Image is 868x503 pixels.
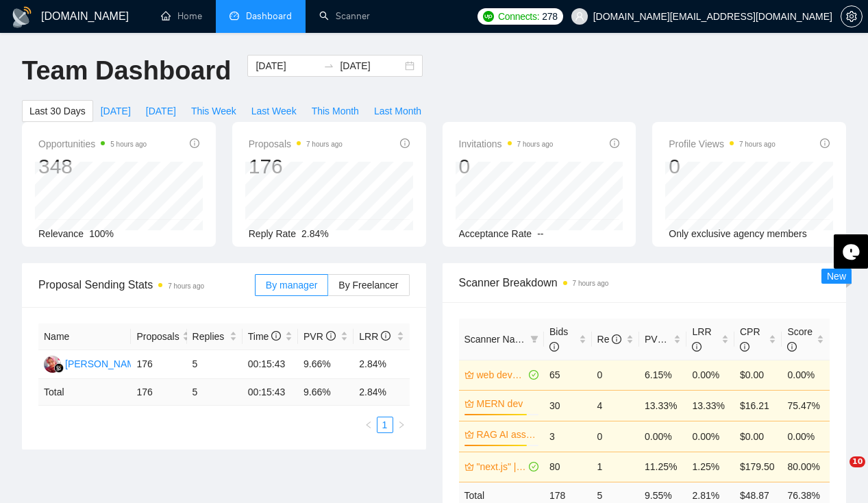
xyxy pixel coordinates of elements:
span: check-circle [529,462,538,471]
span: info-circle [381,331,390,341]
span: filter [530,335,538,343]
span: Time [248,331,281,342]
span: CPR [740,326,760,352]
td: 75.47% [782,390,830,421]
div: [PERSON_NAME] [65,356,144,371]
span: info-circle [692,342,702,352]
td: 2.84% [354,350,409,379]
iframe: Intercom live chat [821,456,854,489]
img: upwork-logo.png [483,11,494,22]
span: Bids [549,326,568,352]
td: 0.00% [782,360,830,390]
div: 0 [459,154,554,180]
td: 11.25% [639,452,686,482]
button: This Month [304,100,367,122]
span: Re [597,334,622,345]
td: Total [38,379,131,406]
td: 00:15:43 [243,379,298,406]
span: crown [464,370,474,380]
button: Last Month [367,100,429,122]
li: 1 [377,417,393,433]
li: Previous Page [360,417,377,433]
span: Reply Rate [249,228,296,239]
time: 5 hours ago [110,140,147,148]
time: 7 hours ago [739,140,776,148]
span: LRR [692,326,711,352]
th: Replies [187,323,243,350]
td: 65 [544,360,591,390]
span: This Week [191,103,236,119]
div: 348 [38,154,147,180]
a: searchScanner [319,10,370,22]
td: 0.00% [686,421,734,452]
button: setting [841,5,863,27]
button: This Week [184,100,244,122]
span: This Month [312,103,359,119]
span: -- [537,228,543,239]
li: Next Page [393,417,410,433]
td: 00:15:43 [243,350,298,379]
span: dashboard [230,11,239,21]
span: Score [787,326,813,352]
td: 5 [187,379,243,406]
img: logo [11,6,33,28]
button: Last 30 Days [22,100,93,122]
span: info-circle [787,342,797,352]
span: Profile Views [669,136,776,152]
td: $0.00 [734,360,782,390]
td: 5 [187,350,243,379]
th: Proposals [131,323,186,350]
time: 7 hours ago [573,280,609,287]
td: 4 [592,390,639,421]
td: $16.21 [734,390,782,421]
td: 0.00% [639,421,686,452]
td: 6.15% [639,360,686,390]
img: gigradar-bm.png [54,363,64,373]
span: [DATE] [101,103,131,119]
span: By Freelancer [338,280,398,291]
span: Dashboard [246,10,292,22]
td: 9.66% [298,350,354,379]
time: 7 hours ago [517,140,554,148]
span: 278 [542,9,557,24]
div: 0 [669,154,776,180]
span: PVR [645,334,677,345]
span: crown [464,462,474,471]
td: 0 [592,360,639,390]
button: left [360,417,377,433]
td: 80.00% [782,452,830,482]
span: crown [464,430,474,439]
span: Connects: [498,9,539,24]
a: RAG AI assistant [477,427,536,442]
span: to [323,60,334,71]
td: $0.00 [734,421,782,452]
h1: Team Dashboard [22,55,231,87]
div: 176 [249,154,343,180]
a: homeHome [161,10,202,22]
td: $179.50 [734,452,782,482]
td: 0.00% [686,360,734,390]
span: Scanner Name [464,334,528,345]
td: 0.00% [782,421,830,452]
span: PVR [303,331,336,342]
span: Opportunities [38,136,147,152]
span: info-circle [610,138,619,148]
span: Invitations [459,136,554,152]
button: [DATE] [138,100,184,122]
td: 80 [544,452,591,482]
td: 13.33% [686,390,734,421]
span: Last 30 Days [29,103,86,119]
span: info-circle [549,342,559,352]
span: By manager [266,280,317,291]
span: Relevance [38,228,84,239]
td: 2.84 % [354,379,409,406]
a: DP[PERSON_NAME] [44,358,144,369]
td: 176 [131,379,186,406]
span: 100% [89,228,114,239]
span: [DATE] [146,103,176,119]
span: LRR [359,331,390,342]
button: right [393,417,410,433]
span: info-circle [820,138,830,148]
td: 1.25% [686,452,734,482]
span: right [397,421,406,429]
